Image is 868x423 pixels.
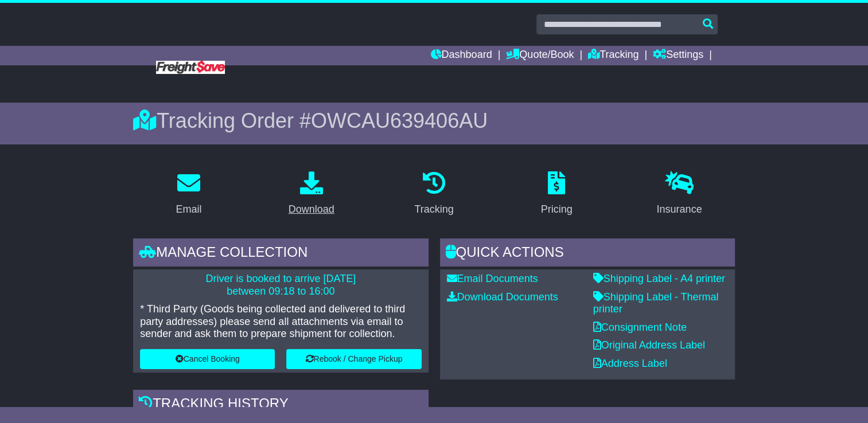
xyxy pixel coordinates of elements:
a: Pricing [534,167,580,221]
div: Download [289,202,334,217]
a: Email [169,167,209,221]
a: Quote/Book [506,46,574,65]
div: Tracking [414,202,453,217]
a: Tracking [588,46,639,65]
a: Original Address Label [593,339,705,351]
p: * Third Party (Goods being collected and delivered to third party addresses) please send all atta... [140,303,421,340]
div: Email [176,202,202,217]
a: Tracking [407,167,461,221]
div: Manage collection [133,238,428,269]
button: Rebook / Change Pickup [286,349,421,369]
span: OWCAU639406AU [311,109,488,132]
a: Insurance [649,167,709,221]
div: Tracking Order # [133,108,735,133]
a: Shipping Label - Thermal printer [593,291,719,315]
div: Quick Actions [440,238,735,269]
a: Dashboard [430,46,492,65]
div: Insurance [656,202,702,217]
div: Pricing [541,202,573,217]
p: Driver is booked to arrive [DATE] between 09:18 to 16:00 [140,273,421,297]
a: Email Documents [447,273,538,284]
button: Cancel Booking [140,349,275,369]
a: Settings [653,46,703,65]
a: Download [281,167,342,221]
a: Address Label [593,358,667,369]
a: Consignment Note [593,322,687,333]
div: Tracking history [133,390,428,421]
a: Shipping Label - A4 printer [593,273,725,284]
a: Download Documents [447,291,558,303]
img: Freight Save [156,61,225,74]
